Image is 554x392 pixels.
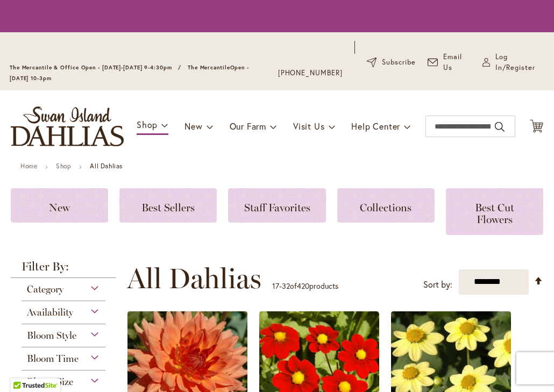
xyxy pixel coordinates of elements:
[8,354,38,384] iframe: Launch Accessibility Center
[184,120,202,132] span: New
[382,57,416,68] span: Subscribe
[495,118,505,136] button: Search
[27,307,73,318] span: Availability
[10,64,230,71] span: The Mercantile & Office Open - [DATE]-[DATE] 9-4:30pm / The Mercantile
[282,281,290,291] span: 32
[27,353,79,365] span: Bloom Time
[230,120,266,132] span: Our Farm
[272,281,279,291] span: 17
[482,52,544,73] a: Log In/Register
[11,106,124,146] a: store logo
[337,188,435,223] a: Collections
[428,52,470,73] a: Email Us
[360,201,411,214] span: Collections
[293,120,324,132] span: Visit Us
[272,277,338,295] p: - of products
[20,162,37,170] a: Home
[244,201,310,214] span: Staff Favorites
[119,188,217,223] a: Best Sellers
[137,119,158,130] span: Shop
[27,330,76,341] span: Bloom Style
[11,261,116,278] strong: Filter By:
[49,201,70,214] span: New
[423,275,452,295] label: Sort by:
[228,188,325,223] a: Staff Favorites
[27,283,63,295] span: Category
[11,188,108,223] a: New
[443,52,471,73] span: Email Us
[278,68,343,79] a: [PHONE_NUMBER]
[56,162,71,170] a: Shop
[495,52,544,73] span: Log In/Register
[141,201,195,214] span: Best Sellers
[27,376,73,388] span: Bloom Size
[127,262,261,295] span: All Dahlias
[475,201,514,226] span: Best Cut Flowers
[367,57,416,68] a: Subscribe
[297,281,309,291] span: 420
[351,120,400,132] span: Help Center
[90,162,123,170] strong: All Dahlias
[446,188,543,235] a: Best Cut Flowers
